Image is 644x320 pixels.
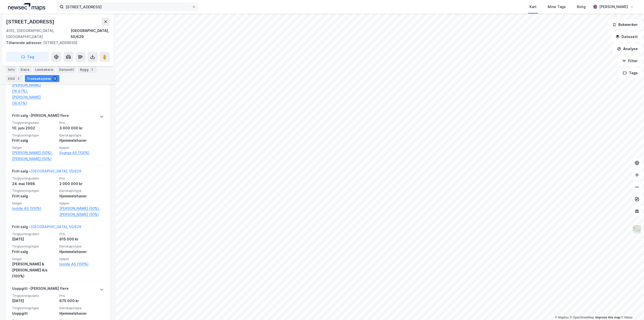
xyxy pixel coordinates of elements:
[59,176,104,181] span: Pris
[6,75,23,82] div: ESG
[6,18,55,26] div: [STREET_ADDRESS]
[90,67,95,72] div: 2
[12,193,56,199] div: Fritt salg
[59,181,104,187] div: 2 000 000 kr
[12,257,56,261] span: Selger
[59,294,104,298] span: Pris
[12,150,56,156] a: [PERSON_NAME] (50%),
[12,133,56,137] span: Tinglysningstype
[12,113,69,121] div: Fritt salg - [PERSON_NAME] flere
[25,75,59,82] div: Transaksjoner
[59,257,104,261] span: Kjøper
[12,125,56,131] div: 10. juni 2002
[59,189,104,193] span: Eierskapstype
[619,68,642,78] button: Tags
[12,201,56,205] span: Selger
[12,310,56,316] div: Uoppgitt
[12,298,56,304] div: [DATE]
[59,306,104,310] span: Eierskapstype
[78,66,97,73] div: Bygg
[57,66,76,73] div: Datasett
[59,125,104,131] div: 3 000 000 kr
[12,244,56,248] span: Tinglysningstype
[6,40,106,46] div: [STREET_ADDRESS]
[59,232,104,236] span: Pris
[12,306,56,310] span: Tinglysningstype
[59,211,104,218] a: [PERSON_NAME] (50%)
[12,232,56,236] span: Tinglysningsdato
[619,296,644,320] div: Kontrollprogram for chat
[12,224,81,232] div: Fritt salg -
[12,176,56,181] span: Tinglysningsdato
[59,205,104,211] a: [PERSON_NAME] (50%),
[59,236,104,242] div: 915 000 kr
[59,133,104,137] span: Eierskapstype
[59,249,104,255] div: Hjemmelshaver
[8,3,45,11] img: logo.a4113a55bc3d86da70a041830d287a7e.svg
[59,137,104,144] div: Hjemmelshaver
[6,66,17,73] div: Info
[12,286,69,294] div: Uoppgitt - [PERSON_NAME] flere
[12,205,56,211] a: Isolde AS (100%)
[12,189,56,193] span: Tinglysningstype
[52,76,57,81] div: 12
[19,66,31,73] div: Eiere
[16,76,21,81] div: 2
[12,261,56,279] div: [PERSON_NAME] & [PERSON_NAME] A/s (100%)
[619,296,644,320] iframe: Chat Widget
[12,121,56,125] span: Tinglysningsdato
[611,32,642,42] button: Datasett
[632,225,642,234] img: Z
[12,181,56,187] div: 24. mai 1998
[59,201,104,205] span: Kjøper
[12,137,56,144] div: Fritt salg
[618,56,642,66] button: Filter
[595,316,620,319] a: Improve this map
[59,121,104,125] span: Pris
[6,52,49,62] button: Tag
[59,310,104,316] div: Hjemmelshaver
[71,28,110,40] div: [GEOGRAPHIC_DATA], 55/629
[613,44,642,54] button: Analyse
[59,244,104,248] span: Eierskapstype
[12,294,56,298] span: Tinglysningsdato
[30,225,81,229] a: [GEOGRAPHIC_DATA], 55/629
[12,156,56,162] a: [PERSON_NAME] (50%)
[12,236,56,242] div: [DATE]
[12,168,81,176] div: Fritt salg -
[59,150,104,156] a: Svarga AS (100%)
[30,169,81,173] a: [GEOGRAPHIC_DATA], 55/629
[33,66,55,73] div: Leietakere
[59,146,104,150] span: Kjøper
[12,82,56,94] a: [PERSON_NAME] (16.67%),
[59,193,104,199] div: Hjemmelshaver
[577,4,586,10] div: Bolig
[12,249,56,255] div: Fritt salg
[64,3,192,11] input: Søk på adresse, matrikkel, gårdeiere, leietakere eller personer
[12,146,56,150] span: Selger
[608,20,642,30] button: Bokmerker
[59,261,104,267] a: Isolde AS (100%)
[555,316,569,319] a: Mapbox
[12,94,56,106] a: [PERSON_NAME] (16.67%)
[570,316,594,319] a: OpenStreetMap
[548,4,566,10] div: Mine Tags
[6,28,71,40] div: 4012, [GEOGRAPHIC_DATA], [GEOGRAPHIC_DATA]
[530,4,537,10] div: Kart
[6,41,43,45] span: Tilhørende adresser:
[59,298,104,304] div: 675 000 kr
[599,4,628,10] div: [PERSON_NAME]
